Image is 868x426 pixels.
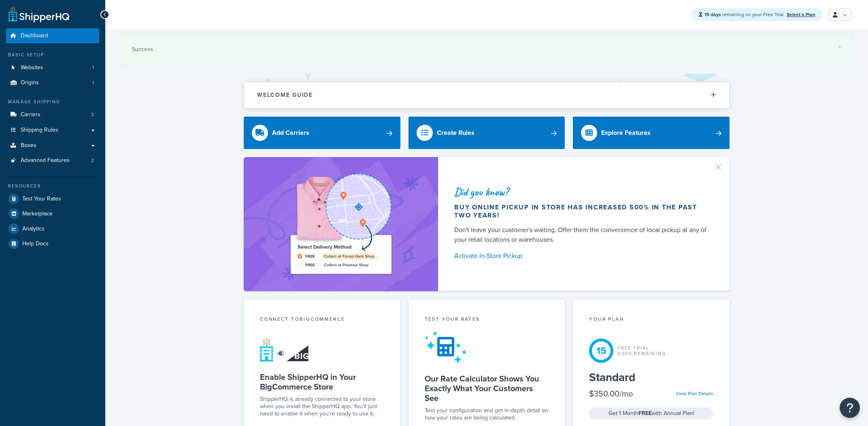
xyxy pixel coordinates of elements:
[21,142,36,149] span: Boxes
[6,183,99,190] div: Resources
[454,225,710,245] div: Don't leave your customer's waiting. Offer them the convenience of local pickup at any of your re...
[6,153,99,168] a: Advanced Features2
[6,60,99,75] a: Websites1
[6,98,99,105] div: Manage Shipping
[22,211,53,217] span: Marketplace
[589,315,713,325] div: Your Plan
[92,64,94,71] span: 1
[22,241,49,247] span: Help Docs
[272,127,309,138] div: Add Carriers
[260,315,384,325] div: Connect to BigCommerce
[704,11,721,18] strong: 15 days
[6,28,99,43] a: Dashboard
[21,127,58,134] span: Shipping Rules
[91,157,94,164] span: 2
[838,44,841,50] a: ×
[676,390,713,397] a: View Plan Details
[21,157,70,164] span: Advanced Features
[573,117,730,149] a: Explore Features
[6,75,99,90] a: Origins1
[408,117,565,149] a: Create Rules
[589,339,613,363] div: 15
[638,409,652,417] strong: FREE
[260,338,311,362] img: connect-shq-bc-71769feb.svg
[454,203,710,219] div: Buy online pickup in store has increased 500% in the past two years!
[617,345,666,356] div: Free Trial Days Remaining
[22,226,45,232] span: Analytics
[787,11,815,18] a: Select a Plan
[425,374,549,403] h5: Our Rate Calculator Shows You Exactly What Your Customers See
[6,107,99,122] li: Carriers
[132,44,841,55] div: Success
[21,32,48,39] span: Dashboard
[6,123,99,138] a: Shipping Rules
[6,60,99,75] li: Websites
[589,388,633,399] div: $350.00/mo
[425,315,549,325] div: Test your rates
[589,407,713,420] div: Get 1 Month with Annual Plan!
[6,153,99,168] li: Advanced Features
[589,371,713,384] h5: Standard
[6,222,99,236] a: Analytics
[21,111,40,118] span: Carriers
[21,64,43,71] span: Websites
[425,407,549,422] div: Test your configuration and get in-depth detail on how your rates are being calculated.
[454,186,710,198] div: Did you know?
[601,127,651,138] div: Explore Features
[6,236,99,251] a: Help Docs
[6,75,99,90] li: Origins
[437,127,474,138] div: Create Rules
[268,169,414,279] img: ad-shirt-map-b0359fc47e01cab431d101c4b569394f6a03f54285957d908178d52f29eb9668.png
[454,250,710,262] a: Activate In-Store Pickup
[6,138,99,153] a: Boxes
[244,117,400,149] a: Add Carriers
[704,11,785,18] span: remaining on your Free Trial
[260,396,384,417] p: ShipperHQ is already connected to your store when you install the ShipperHQ app. You'll just need...
[260,372,384,392] h5: Enable ShipperHQ in Your BigCommerce Store
[6,192,99,206] a: Test Your Rates
[840,398,860,418] button: Open Resource Center
[91,111,94,118] span: 2
[21,79,39,86] span: Origins
[92,79,94,86] span: 1
[244,82,729,108] button: Welcome Guide
[6,51,99,58] div: Basic Setup
[6,207,99,221] a: Marketplace
[22,196,61,202] span: Test Your Rates
[257,92,313,98] h2: Welcome Guide
[6,107,99,122] a: Carriers2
